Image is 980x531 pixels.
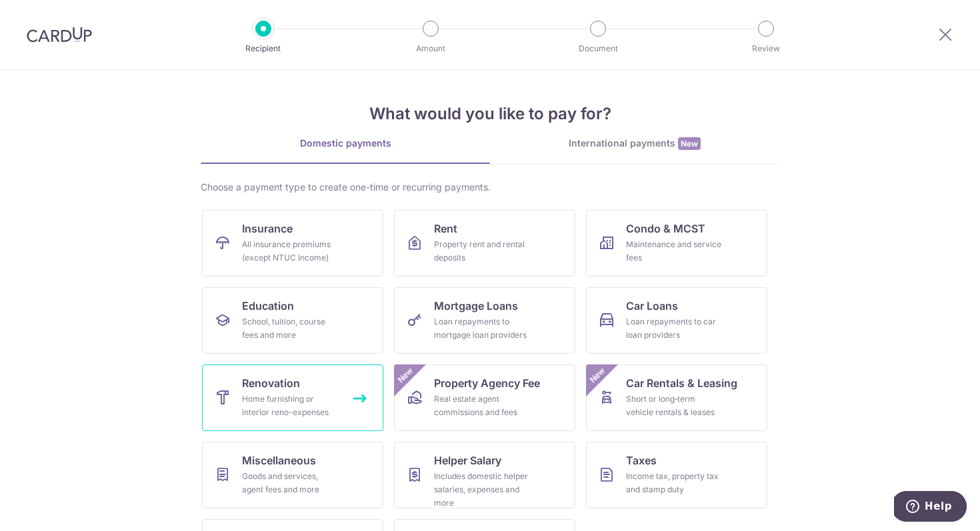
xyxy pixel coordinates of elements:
[242,221,293,237] span: Insurance
[626,452,657,468] span: Taxes
[242,315,338,342] div: School, tuition, course fees and more
[894,491,967,524] iframe: Opens a widget where you can find more information
[242,298,294,314] span: Education
[242,470,338,496] div: Goods and services, agent fees and more
[678,137,701,150] span: New
[626,238,722,265] div: Maintenance and service fees
[434,238,530,265] div: Property rent and rental deposits
[381,42,480,55] p: Amount
[626,221,705,237] span: Condo & MCST
[202,442,383,508] a: MiscellaneousGoods and services, agent fees and more
[242,375,300,391] span: Renovation
[626,375,737,391] span: Car Rentals & Leasing
[201,137,490,150] div: Domestic payments
[434,315,530,342] div: Loan repayments to mortgage loan providers
[586,442,767,508] a: TaxesIncome tax, property tax and stamp duty
[202,287,383,354] a: EducationSchool, tuition, course fees and more
[31,9,58,21] span: Help
[434,452,501,468] span: Helper Salary
[586,287,767,354] a: Car LoansLoan repayments to car loan providers
[626,315,722,342] div: Loan repayments to car loan providers
[242,452,316,468] span: Miscellaneous
[242,238,338,265] div: All insurance premiums (except NTUC Income)
[242,392,338,419] div: Home furnishing or interior reno-expenses
[394,364,575,431] a: Property Agency FeeReal estate agent commissions and feesNew
[549,42,647,55] p: Document
[586,364,767,431] a: Car Rentals & LeasingShort or long‑term vehicle rentals & leasesNew
[214,42,313,55] p: Recipient
[587,364,609,386] span: New
[626,298,678,314] span: Car Loans
[717,42,815,55] p: Review
[394,287,575,354] a: Mortgage LoansLoan repayments to mortgage loan providers
[626,392,722,419] div: Short or long‑term vehicle rentals & leases
[490,137,779,151] div: International payments
[394,210,575,276] a: RentProperty rent and rental deposits
[434,375,540,391] span: Property Agency Fee
[434,470,530,510] div: Includes domestic helper salaries, expenses and more
[201,181,779,194] div: Choose a payment type to create one-time or recurring payments.
[434,221,457,237] span: Rent
[586,210,767,276] a: Condo & MCSTMaintenance and service fees
[434,298,518,314] span: Mortgage Loans
[394,442,575,508] a: Helper SalaryIncludes domestic helper salaries, expenses and more
[626,470,722,496] div: Income tax, property tax and stamp duty
[395,364,417,386] span: New
[27,27,92,43] img: CardUp
[434,392,530,419] div: Real estate agent commissions and fees
[201,102,779,126] h4: What would you like to pay for?
[202,364,383,431] a: RenovationHome furnishing or interior reno-expenses
[202,210,383,276] a: InsuranceAll insurance premiums (except NTUC Income)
